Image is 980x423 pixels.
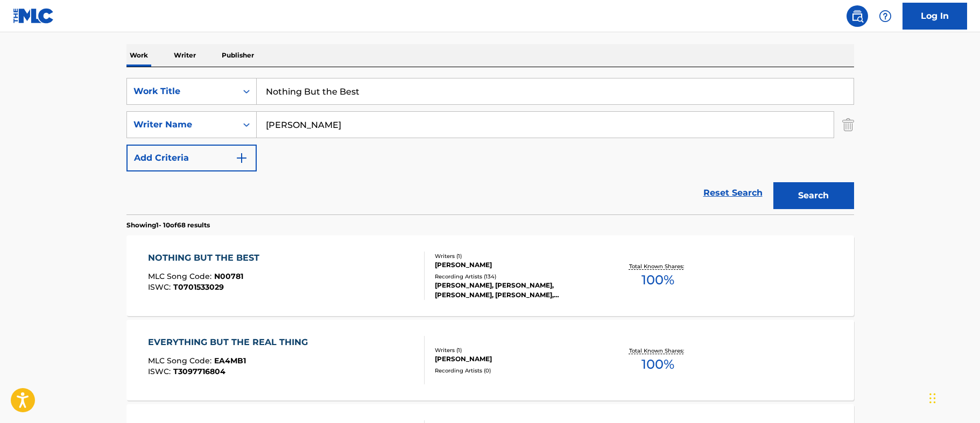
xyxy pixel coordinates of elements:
[148,367,173,376] span: ISWC :
[435,367,597,375] div: Recording Artists ( 0 )
[435,252,597,260] div: Writers ( 1 )
[126,320,854,400] a: EVERYTHING BUT THE REAL THINGMLC Song Code:EA4MB1ISWC:T3097716804Writers (1)[PERSON_NAME]Recordin...
[133,85,230,98] div: Work Title
[879,10,892,23] img: help
[435,281,597,300] div: [PERSON_NAME], [PERSON_NAME], [PERSON_NAME], [PERSON_NAME], [PERSON_NAME], [PERSON_NAME]
[148,336,313,349] div: EVERYTHING BUT THE REAL THING
[126,78,854,214] form: Search Form
[926,371,980,423] iframe: Chat Widget
[171,44,199,67] p: Writer
[842,111,854,138] img: Delete Criterion
[218,44,257,67] p: Publisher
[148,252,265,264] div: NOTHING BUT THE BEST
[173,367,225,376] span: T3097716804
[435,354,597,364] div: [PERSON_NAME]
[126,44,151,67] p: Work
[214,271,243,281] span: N00781
[435,260,597,270] div: [PERSON_NAME]
[629,262,687,270] p: Total Known Shares:
[173,282,224,292] span: T0701533029
[235,152,248,164] img: 9d2ae6d4665cec9f34b9.svg
[133,118,230,131] div: Writer Name
[214,356,246,365] span: EA4MB1
[148,282,173,292] span: ISWC :
[435,346,597,354] div: Writers ( 1 )
[13,8,54,24] img: MLC Logo
[629,347,687,355] p: Total Known Shares:
[875,5,896,27] div: Help
[698,181,768,205] a: Reset Search
[773,182,854,209] button: Search
[641,270,674,290] span: 100 %
[126,220,210,230] p: Showing 1 - 10 of 68 results
[847,5,868,27] a: Public Search
[126,235,854,316] a: NOTHING BUT THE BESTMLC Song Code:N00781ISWC:T0701533029Writers (1)[PERSON_NAME]Recording Artists...
[641,355,674,374] span: 100 %
[929,382,936,414] div: Drag
[126,145,257,171] button: Add Criteria
[435,273,597,281] div: Recording Artists ( 134 )
[148,271,214,281] span: MLC Song Code :
[851,10,864,23] img: search
[148,356,214,365] span: MLC Song Code :
[903,3,967,30] a: Log In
